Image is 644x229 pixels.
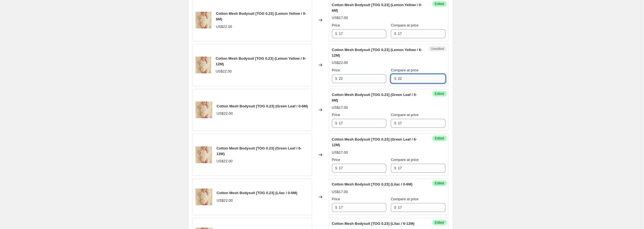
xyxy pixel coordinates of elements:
span: $ [335,205,337,209]
span: Compare at price [391,23,419,27]
span: $ [394,166,396,170]
img: 18_d52441f8-9ed1-42e7-bcb8-1dee7d611652_80x.jpg [196,189,212,205]
span: Cotton Mesh Bodysuit [TOG 0.23] (Green Leaf / 6-12M) [216,146,302,156]
img: 18_d52441f8-9ed1-42e7-bcb8-1dee7d611652_80x.jpg [196,102,212,118]
span: US$17.00 [332,105,348,110]
span: $ [335,166,337,170]
span: Cotton Mesh Bodysuit [TOG 0.23] (Green Leaf / 0-6M) [332,93,417,102]
span: $ [394,76,396,81]
span: Edited [435,136,444,141]
span: US$22.00 [216,25,232,29]
span: Price [332,68,340,72]
span: Edited [435,91,444,96]
span: $ [335,121,337,125]
span: Cotton Mesh Bodysuit [TOG 0.23] (Lilac / 6-12M) [332,221,415,226]
img: 18_d52441f8-9ed1-42e7-bcb8-1dee7d611652_80x.jpg [196,57,211,73]
img: 18_d52441f8-9ed1-42e7-bcb8-1dee7d611652_80x.jpg [196,146,212,163]
span: Cotton Mesh Bodysuit [TOG 0.23] (Lemon Yellow / 0-6M) [216,11,306,21]
span: US$17.00 [332,16,348,20]
span: Edited [435,181,444,185]
span: US$17.00 [332,150,348,155]
span: Cotton Mesh Bodysuit [TOG 0.23] (Lilac / 0-6M) [217,191,297,195]
span: $ [394,32,396,36]
span: US$22.00 [217,198,233,203]
span: $ [394,205,396,209]
span: Price [332,197,340,201]
span: Compare at price [391,68,419,72]
span: US$22.00 [332,61,348,65]
span: US$17.00 [332,190,348,194]
span: Compare at price [391,197,419,201]
span: Price [332,158,340,162]
span: Cotton Mesh Bodysuit [TOG 0.23] (Lilac / 0-6M) [332,182,413,186]
span: Cotton Mesh Bodysuit [TOG 0.23] (Lemon Yellow / 6-12M) [332,48,422,57]
span: Compare at price [391,113,419,117]
span: Cotton Mesh Bodysuit [TOG 0.23] (Green Leaf / 0-6M) [217,104,308,108]
img: 18_d52441f8-9ed1-42e7-bcb8-1dee7d611652_80x.jpg [196,12,212,28]
span: Edited [435,220,444,225]
span: $ [335,32,337,36]
span: US$22.00 [217,111,233,115]
span: US$22.00 [216,159,233,163]
span: Cotton Mesh Bodysuit [TOG 0.23] (Lemon Yellow / 0-6M) [332,3,422,13]
span: $ [394,121,396,125]
span: Cotton Mesh Bodysuit [TOG 0.23] (Lemon Yellow / 6-12M) [216,56,306,66]
span: Compare at price [391,158,419,162]
span: Price [332,113,340,117]
span: $ [335,76,337,81]
span: US$22.00 [216,69,232,73]
span: Unedited [431,47,444,51]
span: Cotton Mesh Bodysuit [TOG 0.23] (Green Leaf / 6-12M) [332,137,417,147]
span: Price [332,23,340,27]
span: Edited [435,2,444,6]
